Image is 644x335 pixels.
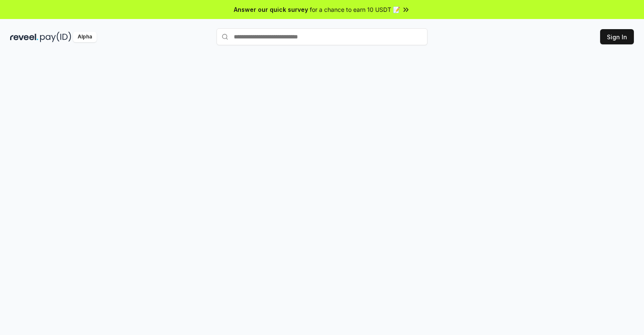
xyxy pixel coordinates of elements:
[600,29,634,44] button: Sign In
[73,32,97,42] div: Alpha
[310,5,400,14] span: for a chance to earn 10 USDT 📝
[234,5,308,14] span: Answer our quick survey
[10,32,38,42] img: reveel_dark
[40,32,71,42] img: pay_id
